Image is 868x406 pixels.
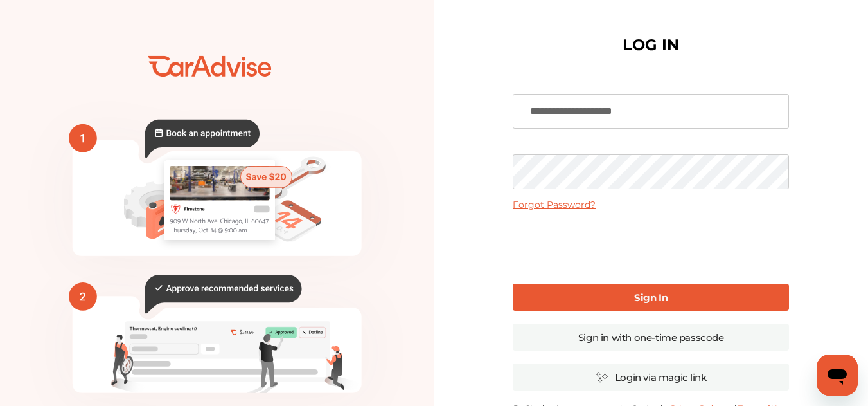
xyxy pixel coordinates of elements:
[513,364,789,391] a: Login via magic link
[817,355,858,396] iframe: Button to launch messaging window
[513,324,789,351] a: Sign in with one-time passcode
[553,221,748,271] iframe: reCAPTCHA
[634,291,668,304] b: Sign In
[513,199,596,210] a: Forgot Password?
[596,371,608,383] img: magic_icon.32c66aac.svg
[513,284,789,311] a: Sign In
[623,39,679,51] h1: LOG IN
